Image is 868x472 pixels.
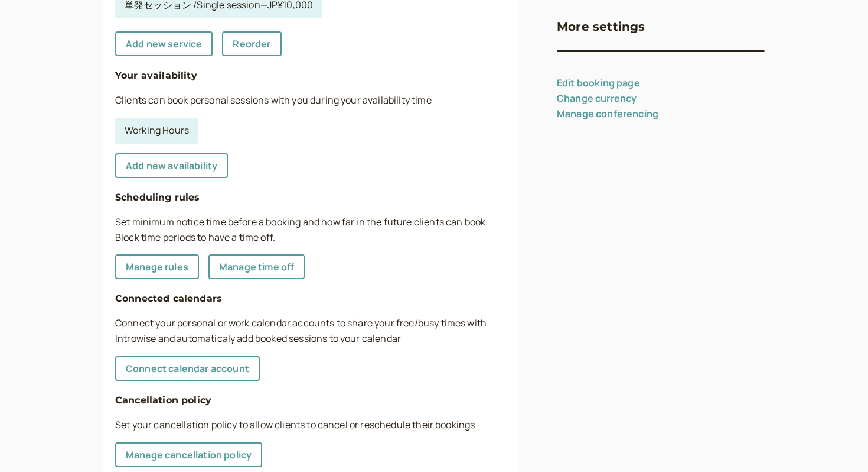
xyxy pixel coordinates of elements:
[115,31,213,56] a: Add new service
[208,254,305,279] a: Manage time off
[115,442,262,467] a: Manage cancellation policy
[115,190,507,205] h4: Scheduling rules
[557,17,645,36] h3: More settings
[115,153,228,178] a: Add new availability
[557,92,637,105] a: Change currency
[115,291,507,306] h4: Connected calendars
[115,93,507,108] p: Clients can book personal sessions with you during your availability time
[115,118,198,144] a: Working Hours
[557,76,640,89] a: Edit booking page
[809,415,868,472] iframe: Chat Widget
[115,215,507,245] p: Set minimum notice time before a booking and how far in the future clients can book. Block time p...
[115,393,507,408] h4: Cancellation policy
[222,31,281,56] a: Reorder
[115,356,260,381] a: Connect calendar account
[115,254,199,279] a: Manage rules
[115,418,507,433] p: Set your cancellation policy to allow clients to cancel or reschedule their bookings
[557,107,658,120] a: Manage conferencing
[115,316,507,347] p: Connect your personal or work calendar accounts to share your free/busy times with Introwise and ...
[115,68,507,83] h4: Your availability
